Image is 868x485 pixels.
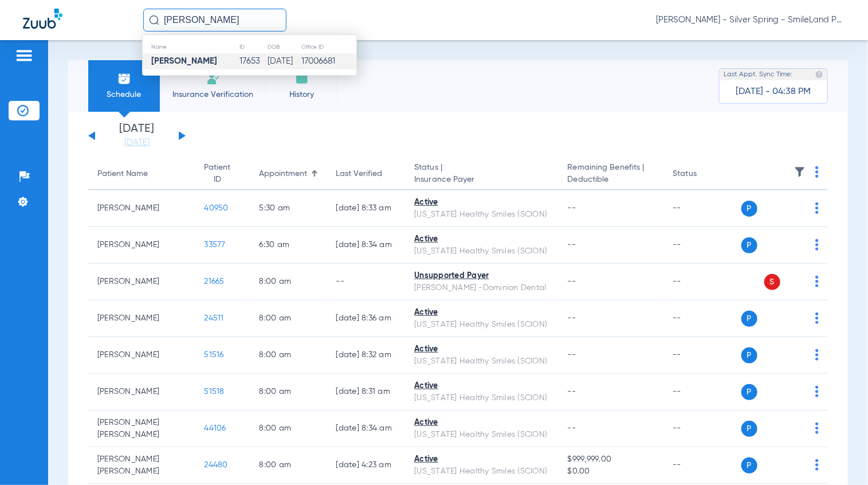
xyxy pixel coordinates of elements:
img: group-dot-blue.svg [815,349,819,361]
td: 8:00 AM [250,300,327,337]
span: 21665 [205,277,225,285]
div: [US_STATE] Healthy Smiles (SCION) [414,355,549,367]
td: 8:00 AM [250,410,327,447]
td: [DATE] 8:32 AM [327,337,406,374]
span: P [741,421,757,437]
td: [DATE] 8:34 AM [327,227,406,264]
td: -- [664,227,741,264]
td: [DATE] 8:36 AM [327,300,406,337]
span: -- [568,351,576,359]
th: Office ID [301,41,356,53]
div: Patient ID [205,162,231,186]
span: -- [568,424,576,432]
td: -- [664,264,741,300]
span: History [274,89,329,100]
div: Active [414,197,549,209]
img: Zuub Logo [23,9,62,29]
span: P [741,457,757,474]
td: [DATE] [267,53,301,69]
td: 6:30 AM [250,227,327,264]
td: -- [664,190,741,227]
td: [DATE] 8:34 AM [327,410,406,447]
div: Active [414,307,549,319]
span: -- [568,388,576,396]
td: [PERSON_NAME] [88,227,195,264]
img: group-dot-blue.svg [815,423,819,434]
td: 8:00 AM [250,264,327,300]
div: Patient Name [97,168,148,180]
img: Manual Insurance Verification [206,72,220,85]
th: ID [239,41,267,53]
td: 5:30 AM [250,190,327,227]
span: 44106 [205,424,226,432]
img: Search Icon [149,15,159,25]
span: Schedule [97,89,151,100]
img: History [295,72,309,85]
td: [PERSON_NAME] [88,337,195,374]
img: group-dot-blue.svg [815,239,819,251]
span: -- [568,314,576,322]
span: -- [568,204,576,212]
td: -- [664,337,741,374]
td: -- [664,374,741,410]
span: P [741,201,757,217]
input: Search for patients [143,9,286,32]
span: P [741,237,757,253]
img: hamburger-icon [15,49,33,62]
td: 8:00 AM [250,337,327,374]
span: 40950 [205,204,229,212]
td: [DATE] 8:31 AM [327,374,406,410]
div: Active [414,453,549,466]
img: group-dot-blue.svg [815,312,819,324]
span: 24480 [205,461,228,469]
div: [US_STATE] Healthy Smiles (SCION) [414,466,549,478]
div: Patient ID [205,162,241,186]
td: [PERSON_NAME] [88,190,195,227]
li: [DATE] [103,123,171,148]
span: -- [568,277,576,285]
span: [PERSON_NAME] - Silver Spring - SmileLand PD [656,14,845,26]
div: [US_STATE] Healthy Smiles (SCION) [414,209,549,221]
div: [US_STATE] Healthy Smiles (SCION) [414,392,549,404]
img: group-dot-blue.svg [815,202,819,214]
span: 33577 [205,241,226,249]
div: Last Verified [336,168,396,180]
td: [PERSON_NAME] [88,264,195,300]
span: P [741,384,757,400]
iframe: Chat Widget [811,430,868,485]
a: [DATE] [103,137,171,148]
div: Unsupported Payer [414,270,549,282]
th: Name [143,41,239,53]
img: filter.svg [794,166,806,178]
div: Active [414,233,549,245]
th: Status | [405,158,558,190]
td: 17006681 [301,53,356,69]
div: [US_STATE] Healthy Smiles (SCION) [414,319,549,331]
img: last sync help info [815,71,823,79]
span: $999,999.00 [568,453,655,466]
span: Deductible [568,174,655,186]
div: Active [414,343,549,355]
td: -- [327,264,406,300]
div: [PERSON_NAME] -Dominion Dental [414,282,549,294]
div: Last Verified [336,168,383,180]
div: Appointment [260,168,318,180]
span: S [764,274,780,290]
td: -- [664,300,741,337]
td: [PERSON_NAME] [88,374,195,410]
span: $0.00 [568,466,655,478]
span: [DATE] - 04:38 PM [736,86,811,97]
td: -- [664,447,741,484]
th: Remaining Benefits | [559,158,664,190]
span: Insurance Payer [414,174,549,186]
span: 51518 [205,388,225,396]
td: 8:00 AM [250,447,327,484]
span: Last Appt. Sync Time: [724,69,792,80]
img: group-dot-blue.svg [815,276,819,287]
img: group-dot-blue.svg [815,166,819,178]
img: Schedule [117,72,131,85]
img: group-dot-blue.svg [815,386,819,397]
th: DOB [267,41,301,53]
td: -- [664,410,741,447]
span: P [741,347,757,363]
